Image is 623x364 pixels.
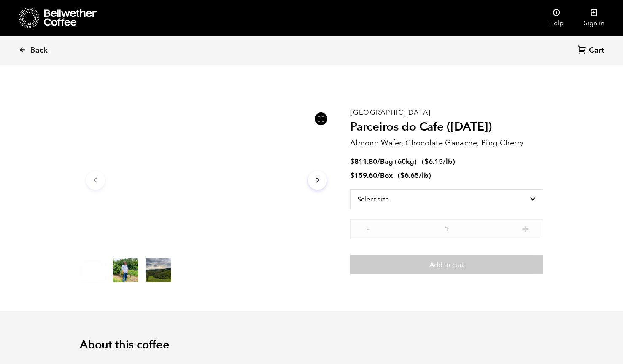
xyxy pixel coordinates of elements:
[380,157,417,166] span: Bag (60kg)
[589,45,604,56] span: Cart
[350,137,543,149] p: Almond Wafer, Chocolate Ganache, Bing Cherry
[380,171,393,180] span: Box
[363,224,373,232] button: -
[422,157,455,166] span: ( )
[443,157,453,166] span: /lb
[350,171,377,180] bdi: 159.60
[578,45,606,56] a: Cart
[350,120,543,134] h2: Parceiros do Cafe ([DATE])
[520,224,531,232] button: +
[400,171,419,180] bdi: 6.65
[80,338,544,352] h2: About this coffee
[350,171,354,180] span: $
[424,157,443,166] bdi: 6.15
[30,45,48,56] span: Back
[424,157,429,166] span: $
[398,171,431,180] span: ( )
[350,255,543,274] button: Add to cart
[350,157,354,166] span: $
[377,157,380,166] span: /
[400,171,405,180] span: $
[419,171,429,180] span: /lb
[377,171,380,180] span: /
[350,157,377,166] bdi: 811.80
